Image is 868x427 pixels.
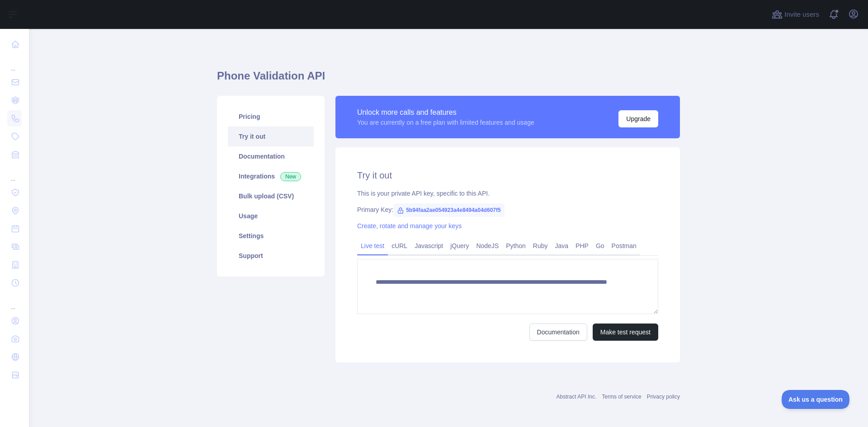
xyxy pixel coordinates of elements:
a: Support [228,246,314,266]
span: New [280,172,301,181]
a: Python [502,239,529,253]
a: Privacy policy [647,394,680,400]
a: Usage [228,206,314,226]
a: Settings [228,226,314,246]
div: This is your private API key, specific to this API. [357,189,658,198]
a: Integrations New [228,166,314,186]
span: 5b94faa2ae054923a4e8494a04d607f5 [393,203,505,217]
a: PHP [572,239,592,253]
span: Invite users [784,9,819,20]
a: Abstract API Inc. [557,394,597,400]
a: Javascript [411,239,447,253]
a: Java [552,239,572,253]
a: Postman [608,239,640,253]
a: Documentation [529,324,587,341]
a: Ruby [529,239,552,253]
div: ... [7,54,22,72]
div: Unlock more calls and features [357,107,534,118]
a: Documentation [228,146,314,166]
div: ... [7,164,22,183]
a: jQuery [447,239,472,253]
button: Upgrade [618,110,658,127]
h1: Phone Validation API [217,69,680,90]
div: Primary Key: [357,205,658,214]
iframe: Toggle Customer Support [782,390,850,409]
a: Pricing [228,107,314,127]
button: Invite users [770,7,821,22]
h2: Try it out [357,169,658,182]
a: NodeJS [472,239,502,253]
a: Go [592,239,608,253]
a: Bulk upload (CSV) [228,186,314,206]
a: Live test [357,239,388,253]
a: Terms of service [602,394,641,400]
a: Create, rotate and manage your keys [357,222,462,230]
div: ... [7,293,22,311]
button: Make test request [593,324,658,341]
a: cURL [388,239,411,253]
a: Try it out [228,127,314,146]
div: You are currently on a free plan with limited features and usage [357,118,534,127]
